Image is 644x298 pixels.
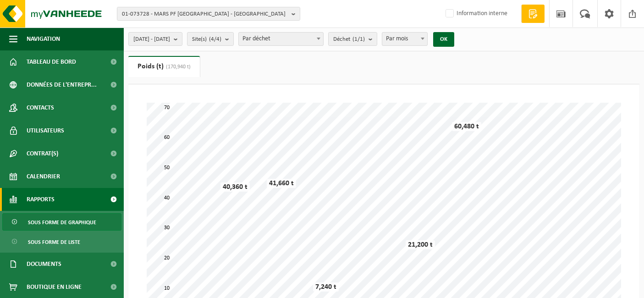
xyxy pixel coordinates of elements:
span: Contrat(s) [27,142,58,165]
span: Sous forme de graphique [28,214,96,231]
span: Calendrier [27,165,60,188]
span: Documents [27,253,61,276]
button: OK [433,32,454,47]
count: (1/1) [352,36,365,42]
label: Information interne [444,7,507,21]
a: Poids (t) [128,56,200,77]
button: Site(s)(4/4) [187,32,234,46]
div: 7,240 t [313,282,339,292]
count: (4/4) [209,36,221,42]
a: Sous forme de liste [2,233,121,250]
span: [DATE] - [DATE] [133,33,170,46]
span: Par mois [382,33,427,45]
span: (170,940 t) [164,64,191,70]
span: Navigation [27,28,60,50]
span: Utilisateurs [27,119,64,142]
span: Par déchet [239,33,323,45]
span: Déchet [333,33,365,46]
span: 01-073728 - MARS PF [GEOGRAPHIC_DATA] - [GEOGRAPHIC_DATA] [122,7,288,21]
span: Par mois [382,32,428,46]
span: Sous forme de liste [28,233,80,251]
button: [DATE] - [DATE] [128,32,182,46]
span: Rapports [27,188,55,211]
span: Site(s) [192,33,221,46]
button: 01-073728 - MARS PF [GEOGRAPHIC_DATA] - [GEOGRAPHIC_DATA] [117,7,300,21]
div: 41,660 t [267,179,296,188]
span: Contacts [27,96,54,119]
span: Par déchet [238,32,324,46]
div: 40,360 t [220,182,250,192]
span: Tableau de bord [27,50,76,73]
span: Données de l'entrepr... [27,73,97,96]
a: Sous forme de graphique [2,213,121,231]
div: 60,480 t [452,122,481,131]
div: 21,200 t [406,240,435,249]
button: Déchet(1/1) [328,32,377,46]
